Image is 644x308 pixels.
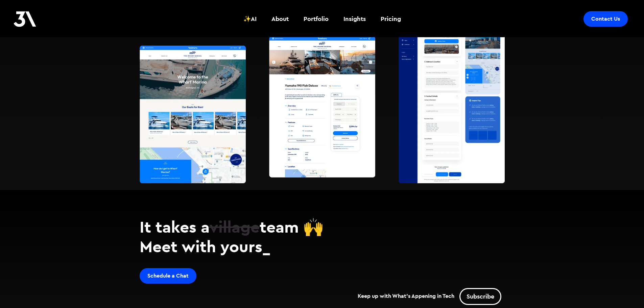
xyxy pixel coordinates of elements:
[243,15,257,23] div: ✨AI
[304,15,329,23] div: Portfolio
[343,15,366,23] div: Insights
[209,216,260,237] span: village
[583,11,628,27] a: Contact Us
[239,6,261,31] a: ✨AI
[140,268,196,284] a: Schedule a Chat
[381,15,401,23] div: Pricing
[140,237,505,256] h2: Meet with yours_
[339,6,370,31] a: Insights
[267,6,293,31] a: About
[358,288,505,305] div: Keep up with What's Appening in Tech
[271,15,289,23] div: About
[300,6,333,31] a: Portfolio
[591,16,620,22] div: Contact Us
[459,288,501,305] a: Subscribe
[147,273,189,279] div: Schedule a Chat
[377,6,405,31] a: Pricing
[140,217,505,237] h2: It takes a team 🙌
